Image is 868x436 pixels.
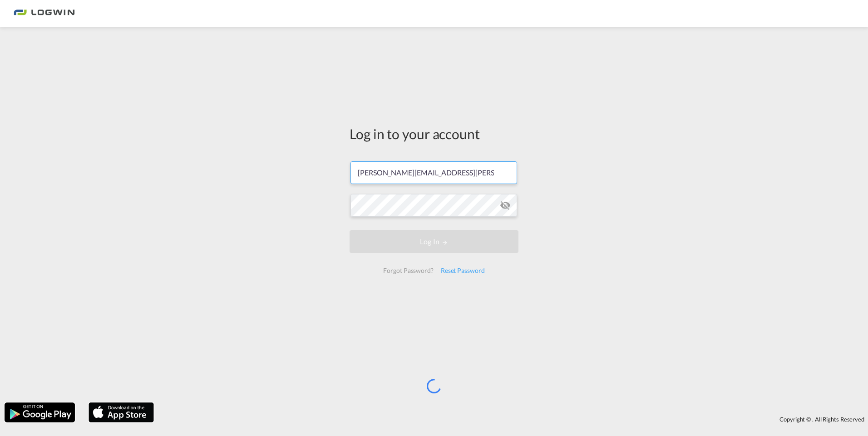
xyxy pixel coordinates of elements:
[14,4,75,24] img: bc73a0e0d8c111efacd525e4c8ad7d32.png
[158,412,868,427] div: Copyright © . All Rights Reserved
[350,161,517,184] input: Enter email/phone number
[350,230,518,253] button: LOGIN
[500,200,511,211] md-icon: icon-eye-off
[350,124,518,143] div: Log in to your account
[380,262,437,279] div: Forgot Password?
[4,402,76,423] img: google.png
[88,402,155,423] img: apple.png
[437,262,488,279] div: Reset Password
